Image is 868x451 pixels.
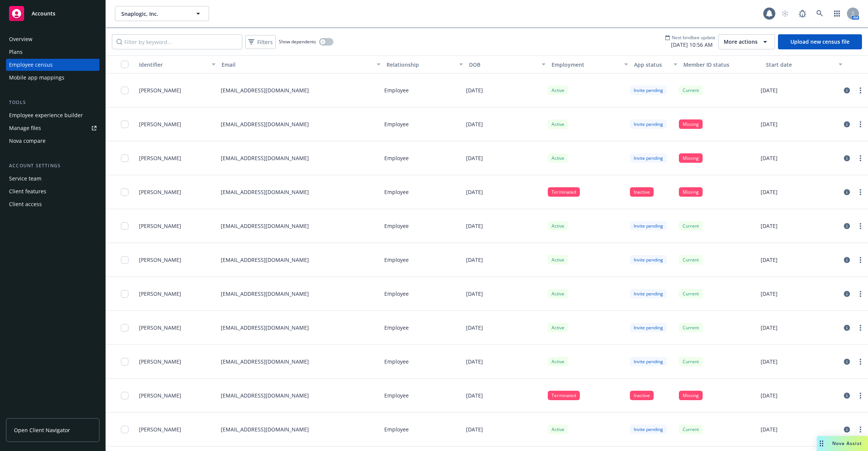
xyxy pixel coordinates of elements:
[6,173,99,185] a: Service team
[221,222,309,230] p: [EMAIL_ADDRESS][DOMAIN_NAME]
[634,61,669,69] div: App status
[842,188,851,197] a: circleInformation
[139,61,207,69] div: Identifier
[842,357,851,366] a: circleInformation
[766,61,834,69] div: Start date
[832,440,862,446] span: Nova Assist
[466,86,483,94] p: [DATE]
[466,425,483,433] p: [DATE]
[9,122,41,134] div: Manage files
[680,55,763,73] button: Member ID status
[812,6,827,21] a: Search
[221,425,309,433] p: [EMAIL_ADDRESS][DOMAIN_NAME]
[6,46,99,58] a: Plans
[548,187,580,197] div: Terminated
[679,357,703,366] div: Current
[761,86,778,94] p: [DATE]
[121,87,128,94] input: Toggle Row Selected
[548,86,568,95] div: Active
[466,256,483,264] p: [DATE]
[257,38,273,46] span: Filters
[630,425,667,434] div: Invite pending
[14,426,70,434] span: Open Client Navigator
[466,391,483,399] p: [DATE]
[761,391,778,399] p: [DATE]
[761,188,778,196] p: [DATE]
[856,323,865,332] a: more
[6,122,99,134] a: Manage files
[631,55,680,73] button: App status
[630,255,667,264] div: Invite pending
[121,10,186,18] span: Snaplogic, Inc.
[856,222,865,231] a: more
[817,436,826,451] div: Drag to move
[121,358,128,365] input: Toggle Row Selected
[466,358,483,365] p: [DATE]
[121,154,128,162] input: Toggle Row Selected
[6,135,99,147] a: Nova compare
[466,290,483,298] p: [DATE]
[112,34,242,49] input: Filter by keyword...
[778,34,862,49] a: Upload new census file
[221,324,309,332] p: [EMAIL_ADDRESS][DOMAIN_NAME]
[630,153,667,163] div: Invite pending
[136,55,219,73] button: Identifier
[761,290,778,298] p: [DATE]
[842,120,851,129] a: circleInformation
[221,188,309,196] p: [EMAIL_ADDRESS][DOMAIN_NAME]
[221,86,309,94] p: [EMAIL_ADDRESS][DOMAIN_NAME]
[384,324,409,332] p: Employee
[6,198,99,210] a: Client access
[856,357,865,366] a: more
[221,290,309,298] p: [EMAIL_ADDRESS][DOMAIN_NAME]
[139,154,181,162] span: [PERSON_NAME]
[761,120,778,128] p: [DATE]
[761,324,778,332] p: [DATE]
[679,255,703,264] div: Current
[6,109,99,121] a: Employee experience builder
[9,198,42,210] div: Client access
[384,256,409,264] p: Employee
[856,425,865,434] a: more
[6,185,99,197] a: Client features
[139,425,181,433] span: [PERSON_NAME]
[384,86,409,94] p: Employee
[856,120,865,129] a: more
[245,35,276,49] button: Filters
[548,391,580,400] div: Terminated
[548,119,568,129] div: Active
[630,391,654,400] div: Inactive
[384,358,409,365] p: Employee
[856,154,865,163] a: more
[9,72,64,84] div: Mobile app mappings
[384,290,409,298] p: Employee
[830,6,845,21] a: Switch app
[247,37,274,47] span: Filters
[9,135,46,147] div: Nova compare
[384,425,409,433] p: Employee
[384,55,466,73] button: Relationship
[9,59,53,71] div: Employee census
[6,162,99,170] div: Account settings
[679,323,703,332] div: Current
[139,324,181,332] span: [PERSON_NAME]
[842,86,851,95] a: circleInformation
[9,46,23,58] div: Plans
[139,86,181,94] span: [PERSON_NAME]
[630,323,667,332] div: Invite pending
[679,153,703,163] div: Missing
[466,222,483,230] p: [DATE]
[630,86,667,95] div: Invite pending
[761,358,778,365] p: [DATE]
[466,324,483,332] p: [DATE]
[9,173,41,185] div: Service team
[761,256,778,264] p: [DATE]
[466,120,483,128] p: [DATE]
[665,41,715,49] span: [DATE] 10:56 AM
[219,55,384,73] button: Email
[6,33,99,45] a: Overview
[761,222,778,230] p: [DATE]
[763,55,845,73] button: Start date
[630,221,667,231] div: Invite pending
[630,187,654,197] div: Inactive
